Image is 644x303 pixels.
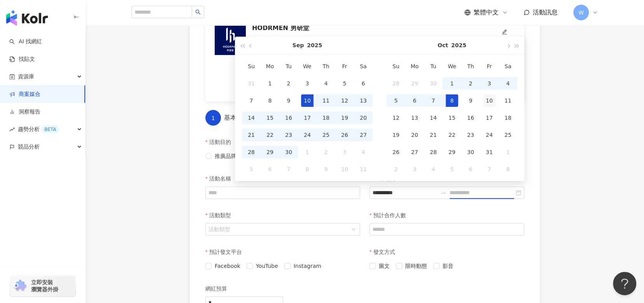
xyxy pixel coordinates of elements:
span: 推廣品牌 [212,152,240,160]
div: 17 [483,112,495,124]
button: 2025 [451,37,466,54]
a: 商案媒合 [9,90,40,98]
td: 2025-09-16 [279,109,298,126]
div: 1 [502,146,514,158]
div: 16 [464,112,477,124]
span: YouTube [253,262,281,270]
div: 8 [264,94,276,107]
img: logo [6,10,48,26]
p: 活動目的 [209,134,231,150]
td: 2025-10-27 [405,144,424,161]
td: 2025-10-30 [461,144,480,161]
div: 24 [483,129,495,141]
th: We [443,58,461,75]
button: edit [494,24,515,39]
td: 2025-11-02 [387,161,405,178]
td: 2025-11-05 [443,161,461,178]
a: searchAI 找網紅 [9,38,42,46]
td: 2025-11-01 [499,144,517,161]
td: 2025-10-17 [480,109,499,126]
th: Su [387,58,405,75]
div: 13 [408,112,421,124]
td: 2025-08-31 [242,75,261,92]
div: 31 [245,77,257,90]
p: 發文方式 [373,244,395,260]
th: Su [242,58,261,75]
div: BETA [41,126,59,133]
span: rise [9,127,15,132]
span: 立即安裝 瀏覽器外掛 [31,279,58,293]
td: 2025-10-19 [387,126,405,144]
td: 2025-09-05 [335,75,354,92]
div: 7 [245,94,257,107]
div: 16 [282,112,295,124]
td: 2025-10-26 [387,144,405,161]
td: 2025-10-23 [461,126,480,144]
div: 14 [245,112,257,124]
td: 2025-09-10 [298,92,317,109]
div: 4 [357,146,369,158]
div: 1 [446,77,458,90]
div: 8 [502,163,514,175]
td: 2025-10-05 [242,161,261,178]
div: 29 [446,146,458,158]
td: 2025-09-21 [242,126,261,144]
p: 預計合作人數 [373,207,406,223]
p: 活動名稱 [209,171,231,186]
div: 10 [483,94,495,107]
div: 11 [320,94,332,107]
td: 2025-09-20 [354,109,373,126]
div: 3 [483,77,495,90]
button: 2025 [307,37,322,54]
div: 10 [301,94,313,107]
p: HODRMEN 男研堂 [252,24,488,32]
div: 28 [427,146,439,158]
div: 2 [390,163,402,175]
button: Sep [292,37,304,54]
td: 2025-10-08 [298,161,317,178]
td: 2025-10-04 [499,75,517,92]
span: 限時動態 [402,262,430,270]
th: Th [461,58,480,75]
div: 4 [502,77,514,90]
td: 2025-10-15 [443,109,461,126]
div: 24 [301,129,313,141]
div: 27 [357,129,369,141]
div: 5 [338,77,351,90]
a: 洞察報告 [9,108,40,116]
td: 2025-09-01 [261,75,279,92]
div: 1 [301,146,313,158]
div: 27 [408,146,421,158]
td: 2025-10-07 [424,92,443,109]
a: chrome extension立即安裝 瀏覽器外掛 [10,275,75,296]
td: 2025-10-08 [443,92,461,109]
div: 22 [446,129,458,141]
div: 18 [502,112,514,124]
td: 2025-09-30 [424,75,443,92]
div: 23 [282,129,295,141]
div: 9 [282,94,295,107]
span: Instagram [290,262,324,270]
div: 21 [427,129,439,141]
td: 2025-10-02 [317,144,335,161]
span: 資源庫 [18,68,34,85]
td: 2025-10-25 [499,126,517,144]
div: 30 [427,77,439,90]
td: 2025-11-06 [461,161,480,178]
th: Tu [279,58,298,75]
td: 2025-11-08 [499,161,517,178]
div: 11 [357,163,369,175]
td: 2025-09-08 [261,92,279,109]
div: 3 [408,163,421,175]
div: 19 [390,129,402,141]
div: 6 [357,77,369,90]
td: 2025-09-14 [242,109,261,126]
div: 25 [502,129,514,141]
div: 6 [464,163,477,175]
div: 3 [338,146,351,158]
p: 網紅預算 [205,281,227,296]
td: 2025-09-06 [354,75,373,92]
iframe: Help Scout Beacon - Open [613,272,636,295]
td: 2025-09-12 [335,92,354,109]
div: 22 [264,129,276,141]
